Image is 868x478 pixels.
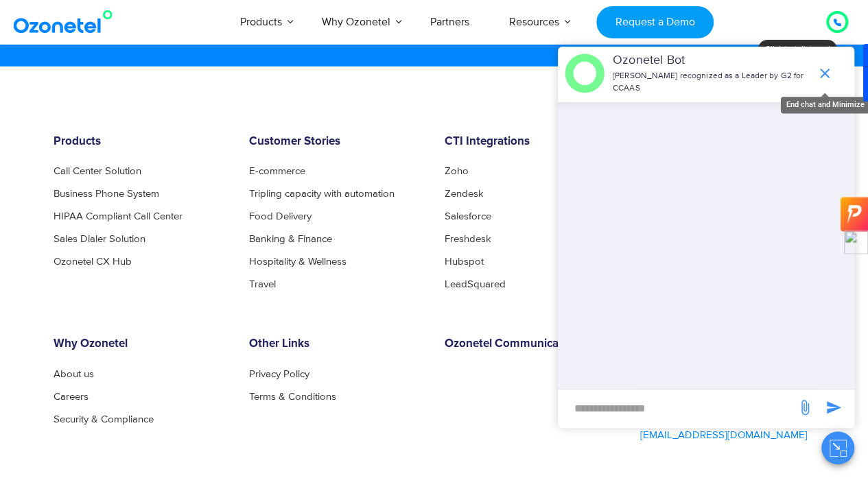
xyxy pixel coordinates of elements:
a: Careers [54,392,89,402]
a: HIPAA Compliant Call Center [54,211,183,222]
a: Ozonetel CX Hub [54,256,132,267]
span: send message [791,394,819,421]
img: header [565,53,605,93]
span: send message [820,394,847,421]
a: Hubspot [445,256,484,267]
a: Food Delivery [249,211,312,222]
a: Tripling capacity with automation [249,189,395,199]
h6: Products [54,135,228,149]
button: Close chat [821,431,854,464]
a: Freshdesk [445,234,491,244]
a: About us [54,369,94,379]
a: Terms & Conditions [249,392,336,402]
a: LeadSquared [445,279,506,289]
a: E-commerce [249,166,305,176]
a: Privacy Policy [249,369,309,379]
p: [PERSON_NAME] recognized as a Leader by G2 for CCAAS [613,70,810,95]
h6: Why Ozonetel [54,337,228,351]
a: Business Phone System [54,189,159,199]
p: Ozonetel Bot [613,51,810,70]
a: Salesforce [445,211,491,222]
h6: Customer Stories [249,135,424,149]
a: Request a Demo [596,6,714,38]
a: Hospitality & Wellness [249,256,347,267]
a: Travel [249,279,276,289]
span: end chat or minimize [811,60,838,87]
a: Zendesk [445,189,484,199]
a: Banking & Finance [249,234,332,244]
h6: Ozonetel Communications Inc. [445,337,620,351]
h6: CTI Integrations [445,135,620,149]
a: Call Center Solution [54,166,141,176]
h6: Other Links [249,337,424,351]
div: new-msg-input [565,396,790,421]
a: Security & Compliance [54,414,154,425]
a: Zoho [445,166,469,176]
a: Sales Dialer Solution [54,234,145,244]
